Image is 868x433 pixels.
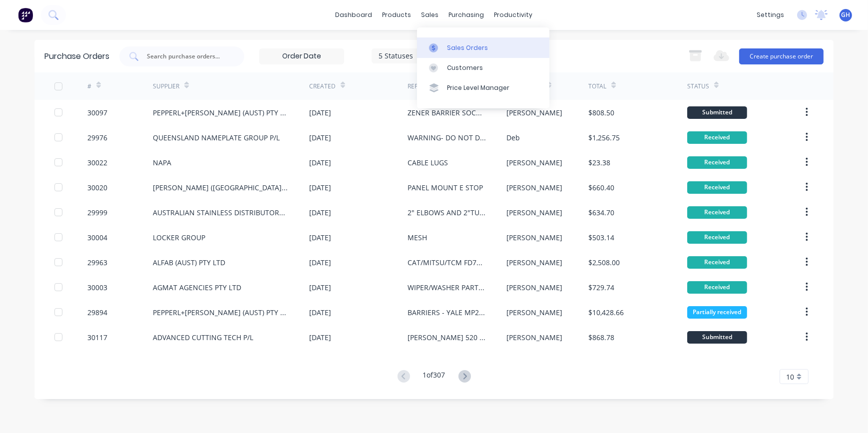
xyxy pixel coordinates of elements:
[309,207,331,218] div: [DATE]
[687,231,747,244] div: Received
[153,282,241,293] div: AGMAT AGENCIES PTY LTD
[87,232,107,243] div: 30004
[506,157,562,168] div: [PERSON_NAME]
[309,307,331,318] div: [DATE]
[687,281,747,294] div: Received
[408,307,486,318] div: BARRIERS - YALE MP20 X 2
[687,306,747,319] div: Partially received
[153,307,289,318] div: PEPPERL+[PERSON_NAME] (AUST) PTY LTD
[87,132,107,143] div: 29976
[588,107,614,118] div: $808.50
[506,107,562,118] div: [PERSON_NAME]
[687,156,747,169] div: Received
[687,131,747,144] div: Received
[309,182,331,193] div: [DATE]
[417,37,549,57] a: Sales Orders
[153,157,171,168] div: NAPA
[87,307,107,318] div: 29894
[87,157,107,168] div: 30022
[153,232,205,243] div: LOCKER GROUP
[588,182,614,193] div: $660.40
[489,7,538,22] div: productivity
[588,307,624,318] div: $10,428.66
[506,282,562,293] div: [PERSON_NAME]
[588,82,606,91] div: Total
[588,157,610,168] div: $23.38
[506,257,562,268] div: [PERSON_NAME]
[87,82,91,91] div: #
[588,207,614,218] div: $634.70
[408,182,483,193] div: PANEL MOUNT E STOP
[588,332,614,343] div: $868.78
[588,132,620,143] div: $1,256.75
[506,182,562,193] div: [PERSON_NAME]
[379,50,450,61] div: 5 Statuses
[378,7,417,22] div: products
[408,332,486,343] div: [PERSON_NAME] 520 OPC30TT - LASERCUTTING
[153,207,289,218] div: AUSTRALIAN STAINLESS DISTRIBUTORS P/L
[153,107,289,118] div: PEPPERL+[PERSON_NAME] (AUST) PTY LTD
[87,182,107,193] div: 30020
[309,132,331,143] div: [DATE]
[447,43,488,52] div: Sales Orders
[408,207,486,218] div: 2" ELBOWS AND 2"TUBE 1/2" TUBE
[687,181,747,194] div: Received
[687,106,747,119] div: Submitted
[786,372,794,382] span: 10
[44,50,109,62] div: Purchase Orders
[331,7,378,22] a: dashboard
[506,207,562,218] div: [PERSON_NAME]
[752,7,789,22] div: settings
[260,49,344,64] input: Order Date
[309,82,336,91] div: Created
[309,282,331,293] div: [DATE]
[408,232,427,243] div: MESH
[408,157,448,168] div: CABLE LUGS
[444,7,489,22] div: purchasing
[153,182,289,193] div: [PERSON_NAME] ([GEOGRAPHIC_DATA]) PTY LTD
[447,83,509,92] div: Price Level Manager
[687,256,747,269] div: Received
[739,48,824,64] button: Create purchase order
[687,206,747,219] div: Received
[146,51,229,61] input: Search purchase orders...
[588,257,620,268] div: $2,508.00
[87,207,107,218] div: 29999
[87,107,107,118] div: 30097
[408,82,440,91] div: Reference
[588,232,614,243] div: $503.14
[687,82,709,91] div: Status
[408,257,486,268] div: CAT/MITSU/TCM FD70-80 WINDOWS
[309,332,331,343] div: [DATE]
[408,132,486,143] div: WARNING- DO NOT DISCONNECT
[506,232,562,243] div: [PERSON_NAME]
[588,282,614,293] div: $729.74
[309,107,331,118] div: [DATE]
[842,10,851,19] span: GH
[408,282,486,293] div: WIPER/WASHER PARTS - CAT DP80 X 2
[687,331,747,344] div: Submitted
[87,332,107,343] div: 30117
[447,63,483,72] div: Customers
[408,107,486,118] div: ZENER BARRIER SOCKETS - CPD25 & FBT20
[506,332,562,343] div: [PERSON_NAME]
[309,232,331,243] div: [DATE]
[153,82,179,91] div: Supplier
[309,157,331,168] div: [DATE]
[87,257,107,268] div: 29963
[506,307,562,318] div: [PERSON_NAME]
[87,282,107,293] div: 30003
[417,58,549,78] a: Customers
[153,132,280,143] div: QUEENSLAND NAMEPLATE GROUP P/L
[506,132,520,143] div: Deb
[153,257,225,268] div: ALFAB (AUST) PTY LTD
[417,78,549,98] a: Price Level Manager
[309,257,331,268] div: [DATE]
[417,7,444,22] div: sales
[153,332,253,343] div: ADVANCED CUTTING TECH P/L
[18,7,33,22] img: Factory
[423,370,445,384] div: 1 of 307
